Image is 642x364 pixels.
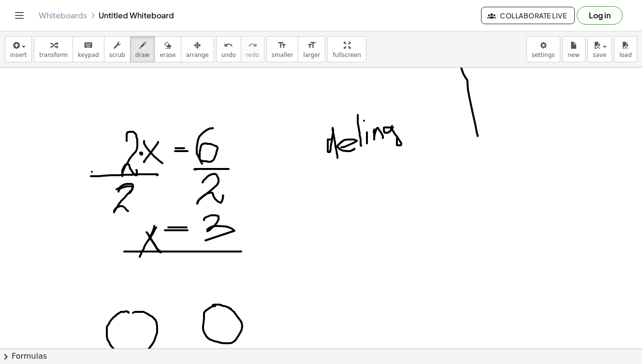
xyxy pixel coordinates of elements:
[619,52,632,58] span: load
[333,52,361,58] span: fullscreen
[186,52,209,58] span: arrange
[154,36,181,62] button: erase
[160,52,175,58] span: erase
[614,36,637,62] button: load
[562,36,585,62] button: new
[298,36,325,62] button: format_sizelarger
[224,40,233,51] i: undo
[39,11,87,20] a: Whiteboards
[12,8,27,23] button: Toggle navigation
[34,36,73,62] button: transform
[307,40,316,51] i: format_size
[577,6,623,25] button: Log in
[266,36,298,62] button: format_sizesmaller
[73,36,104,62] button: keyboardkeypad
[216,36,241,62] button: undoundo
[130,36,155,62] button: draw
[532,52,555,58] span: settings
[10,52,27,58] span: insert
[568,52,580,58] span: new
[181,36,214,62] button: arrange
[277,40,287,51] i: format_size
[248,40,257,51] i: redo
[489,11,567,20] span: Collaborate Live
[221,52,236,58] span: undo
[84,40,93,51] i: keyboard
[593,52,606,58] span: save
[526,36,560,62] button: settings
[135,52,150,58] span: draw
[327,36,366,62] button: fullscreen
[241,36,264,62] button: redoredo
[587,36,612,62] button: save
[246,52,259,58] span: redo
[303,52,320,58] span: larger
[5,36,32,62] button: insert
[78,52,99,58] span: keypad
[39,52,68,58] span: transform
[272,52,293,58] span: smaller
[104,36,131,62] button: scrub
[481,7,575,24] button: Collaborate Live
[109,52,125,58] span: scrub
